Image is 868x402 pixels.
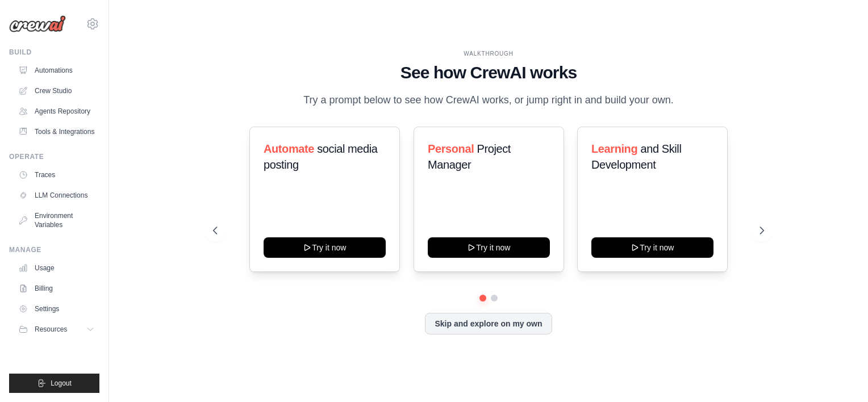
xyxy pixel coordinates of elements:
[213,62,764,83] h1: See how CrewAI works
[213,49,764,58] div: WALKTHROUGH
[9,15,66,32] img: Logo
[14,186,99,204] a: LLM Connections
[591,143,637,155] span: Learning
[14,61,99,79] a: Automations
[9,245,99,254] div: Manage
[14,82,99,100] a: Crew Studio
[264,143,314,155] span: Automate
[35,325,67,334] span: Resources
[9,374,99,393] button: Logout
[14,123,99,141] a: Tools & Integrations
[14,102,99,120] a: Agents Repository
[9,152,99,161] div: Operate
[591,237,713,258] button: Try it now
[14,320,99,338] button: Resources
[14,259,99,277] a: Usage
[428,143,474,155] span: Personal
[14,279,99,298] a: Billing
[428,143,511,171] span: Project Manager
[298,92,679,108] p: Try a prompt below to see how CrewAI works, or jump right in and build your own.
[51,379,72,388] span: Logout
[428,237,550,258] button: Try it now
[264,143,378,171] span: social media posting
[264,237,386,258] button: Try it now
[9,48,99,57] div: Build
[14,166,99,184] a: Traces
[425,313,552,334] button: Skip and explore on my own
[14,300,99,318] a: Settings
[14,207,99,234] a: Environment Variables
